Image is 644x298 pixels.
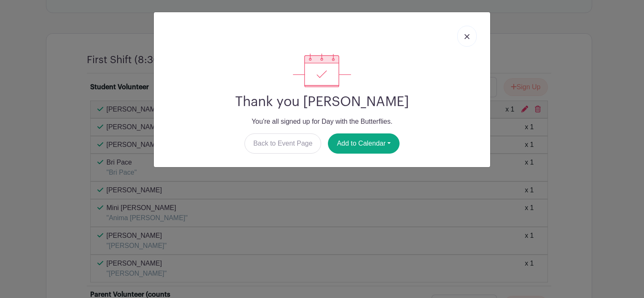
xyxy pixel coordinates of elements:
button: Add to Calendar [328,133,400,154]
img: close_button-5f87c8562297e5c2d7936805f587ecaba9071eb48480494691a3f1689db116b3.svg [464,34,470,39]
img: signup_complete-c468d5dda3e2740ee63a24cb0ba0d3ce5d8a4ecd24259e683200fb1569d990c8.svg [293,53,351,87]
h2: Thank you [PERSON_NAME] [161,94,483,110]
a: Back to Event Page [244,133,322,154]
p: You're all signed up for Day with the Butterflies. [161,117,483,127]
